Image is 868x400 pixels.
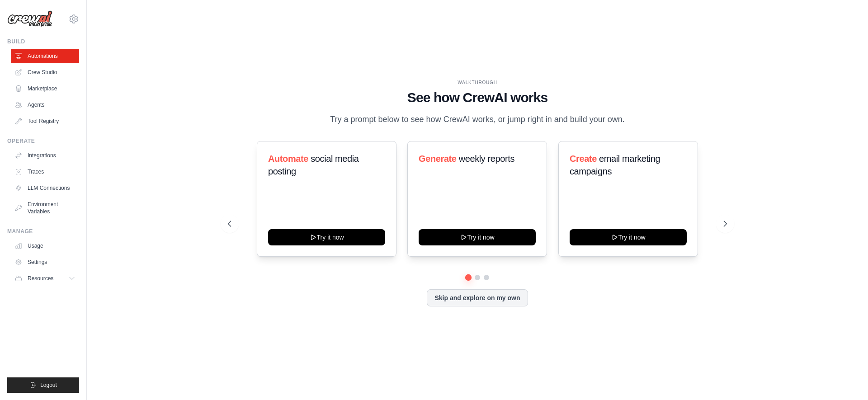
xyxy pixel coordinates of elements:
span: Resources [28,275,53,282]
button: Try it now [268,229,385,245]
button: Resources [11,271,79,286]
span: email marketing campaigns [570,154,660,176]
div: WALKTHROUGH [228,79,727,86]
button: Try it now [419,229,536,245]
span: Create [570,154,597,164]
span: weekly reports [459,154,514,164]
div: Build [7,38,79,45]
a: Automations [11,49,79,63]
div: Manage [7,228,79,235]
button: Logout [7,377,79,393]
a: Integrations [11,148,79,163]
a: Tool Registry [11,114,79,128]
a: Traces [11,165,79,179]
div: Operate [7,137,79,145]
h1: See how CrewAI works [228,89,727,106]
span: Automate [268,154,308,164]
button: Try it now [570,229,687,245]
p: Try a prompt below to see how CrewAI works, or jump right in and build your own. [325,113,629,126]
a: Settings [11,255,79,269]
span: Logout [40,381,57,389]
a: Usage [11,239,79,253]
button: Skip and explore on my own [427,289,528,306]
a: Environment Variables [11,197,79,219]
a: Marketplace [11,81,79,96]
a: Crew Studio [11,65,79,80]
a: Agents [11,98,79,112]
a: LLM Connections [11,181,79,195]
span: social media posting [268,154,359,176]
span: Generate [419,154,457,164]
img: Logo [7,10,52,28]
